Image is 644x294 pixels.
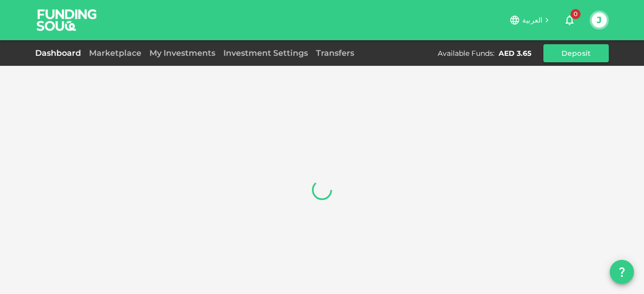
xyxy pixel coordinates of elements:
[145,48,219,58] a: My Investments
[543,44,609,62] button: Deposit
[35,48,85,58] a: Dashboard
[592,13,607,28] button: J
[559,10,580,30] button: 0
[312,48,358,58] a: Transfers
[85,48,145,58] a: Marketplace
[219,48,312,58] a: Investment Settings
[522,16,542,25] span: العربية
[438,48,495,58] div: Available Funds :
[571,9,581,19] span: 0
[499,48,531,58] div: AED 3.65
[610,260,634,284] button: question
